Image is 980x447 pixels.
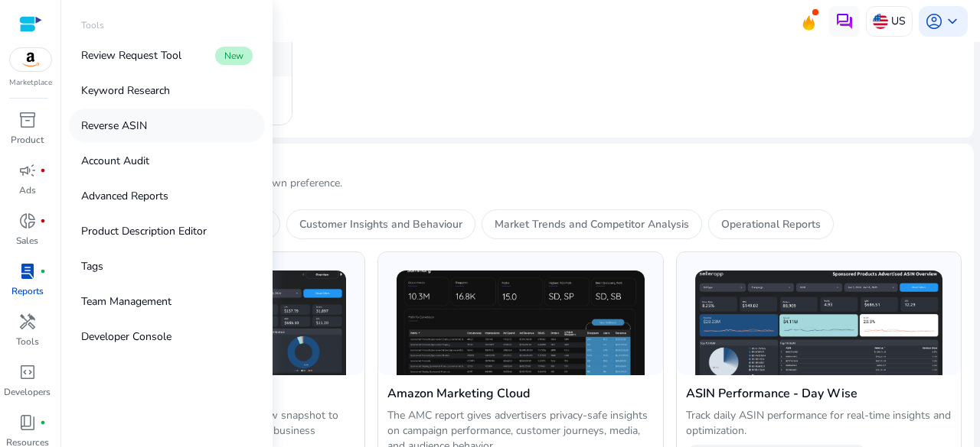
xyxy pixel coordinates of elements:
p: Track daily ASIN performance for real-time insights and optimization. [686,408,952,439]
p: Product [11,133,44,147]
p: Reverse ASIN [81,118,147,134]
p: Team Management [81,293,171,309]
span: New [215,47,253,65]
p: Keyword Research [81,83,170,99]
p: Operational Reports [721,216,821,232]
span: code_blocks [18,363,37,381]
span: handyman [18,313,37,331]
span: lab_profile [18,262,37,280]
h4: ASIN Performance - Day Wise [686,384,952,403]
span: campaign [18,161,37,180]
p: Tools [16,335,39,348]
span: donut_small [18,212,37,230]
span: inventory_2 [18,111,37,129]
p: US [891,8,906,34]
span: fiber_manual_record [40,268,46,274]
img: amazon.svg [10,48,51,71]
p: Product Description Editor [81,223,207,239]
p: Ads [19,183,36,197]
p: Sales [16,234,38,248]
span: account_circle [925,12,943,31]
p: Marketplace [9,77,52,89]
span: fiber_manual_record [40,167,46,173]
p: Account Audit [81,153,149,169]
p: Tags [81,258,103,274]
span: fiber_manual_record [40,218,46,224]
p: Tools [81,18,104,32]
p: Create your own report based on your own preference. [80,176,962,191]
span: book_4 [18,413,37,432]
p: Developers [4,385,51,399]
h4: Amazon Marketing Cloud [387,384,653,403]
p: Market Trends and Competitor Analysis [495,216,689,232]
p: Review Request Tool [81,47,181,63]
p: Customer Insights and Behaviour [299,216,462,232]
span: keyboard_arrow_down [943,12,962,31]
p: Advanced Reports [81,188,168,204]
span: fiber_manual_record [40,419,46,426]
p: Reports [11,284,44,298]
p: Developer Console [81,329,171,345]
img: us.svg [873,14,888,29]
